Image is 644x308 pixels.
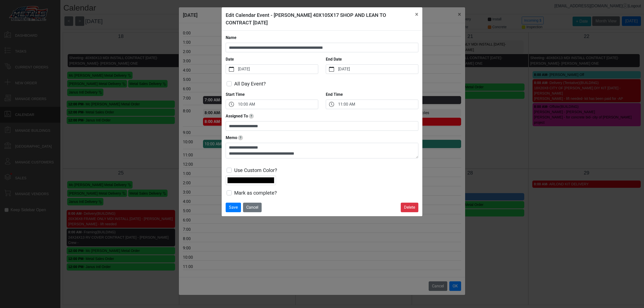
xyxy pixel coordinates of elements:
strong: Name [226,35,236,40]
button: Save [226,203,241,212]
strong: Memo [226,135,237,140]
svg: calendar [329,67,334,72]
span: Track who this date is assigned to this date - delviery driver, install crew, etc [249,114,254,119]
label: All Day Event? [234,80,266,87]
label: Use Custom Color? [234,166,277,174]
svg: calendar [229,67,234,72]
button: Close [411,7,422,21]
strong: Date [226,57,234,62]
strong: End Date [326,57,342,62]
button: calendar [226,65,237,74]
button: calendar [326,65,337,74]
strong: Start Time [226,92,245,97]
strong: Assigned To [226,114,248,118]
span: Save [229,205,238,210]
svg: clock [229,102,234,107]
strong: End Time [326,92,343,97]
h5: Edit Calendar Event - [PERSON_NAME] 40X105X17 SHOP AND LEAN TO CONTRACT [DATE] [226,11,411,26]
label: [DATE] [337,65,418,74]
svg: clock [329,102,334,107]
button: Cancel [243,203,262,212]
button: clock [226,100,237,109]
label: [DATE] [237,65,318,74]
label: 11:00 AM [337,100,418,109]
label: 10:00 AM [237,100,318,109]
label: Mark as complete? [234,189,277,197]
button: clock [326,100,337,109]
span: Notes or Instructions for date - ex. 'Date was rescheduled by vendor' [238,135,243,140]
button: Delete [401,203,418,212]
